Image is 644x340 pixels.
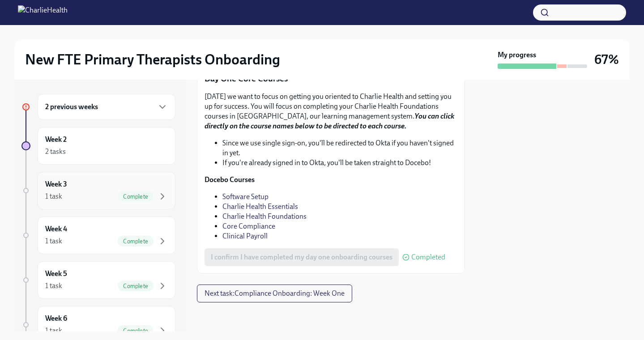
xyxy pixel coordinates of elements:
[222,212,307,221] a: Charlie Health Foundations
[411,254,445,261] span: Completed
[205,289,345,298] span: Next task : Compliance Onboarding: Week One
[45,179,67,189] h6: Week 3
[118,238,154,245] span: Complete
[222,222,275,230] a: Core Compliance
[45,224,67,234] h6: Week 4
[45,326,62,336] div: 1 task
[594,51,619,68] h3: 67%
[222,232,268,240] a: Clinical Payroll
[21,127,175,165] a: Week 22 tasks
[45,236,62,246] div: 1 task
[118,283,154,289] span: Complete
[21,261,175,299] a: Week 51 taskComplete
[205,175,255,184] strong: Docebo Courses
[205,112,454,130] strong: You can click directly on the course names below to be directed to each course.
[38,94,175,120] div: 2 previous weeks
[118,193,154,200] span: Complete
[25,51,280,68] h2: New FTE Primary Therapists Onboarding
[498,50,536,60] strong: My progress
[118,327,154,334] span: Complete
[222,158,457,168] li: If you're already signed in to Okta, you'll be taken straight to Docebo!
[222,202,298,211] a: Charlie Health Essentials
[45,191,62,201] div: 1 task
[45,135,67,144] h6: Week 2
[18,5,68,20] img: CharlieHealth
[45,281,62,291] div: 1 task
[45,314,67,323] h6: Week 6
[222,192,269,201] a: Software Setup
[197,285,352,302] button: Next task:Compliance Onboarding: Week One
[21,172,175,209] a: Week 31 taskComplete
[205,92,457,131] p: [DATE] we want to focus on getting you oriented to Charlie Health and setting you up for success....
[45,147,66,157] div: 2 tasks
[222,138,457,158] li: Since we use single sign-on, you'll be redirected to Okta if you haven't signed in yet.
[21,217,175,254] a: Week 41 taskComplete
[45,269,67,279] h6: Week 5
[45,102,98,112] h6: 2 previous weeks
